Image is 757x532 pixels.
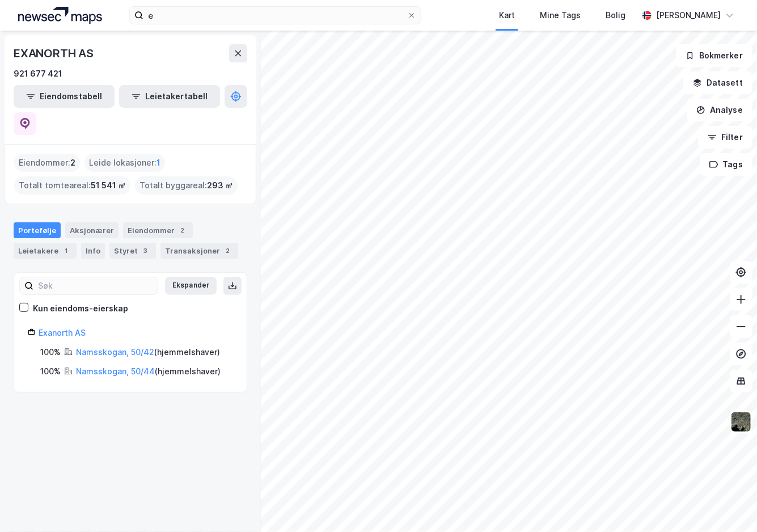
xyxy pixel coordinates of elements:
div: ( hjemmelshaver ) [76,365,221,378]
a: Exanorth AS [39,328,86,337]
button: Filter [698,126,752,149]
button: Ekspander [165,277,217,295]
div: Totalt tomteareal : [14,176,130,195]
div: Aksjonærer [65,222,119,238]
div: Bolig [606,9,625,22]
a: Namsskogan, 50/44 [76,366,155,376]
span: 293 ㎡ [207,179,233,192]
div: Transaksjoner [160,243,238,259]
button: Analyse [687,99,752,121]
input: Søk [33,277,158,294]
span: 1 [157,156,160,170]
span: 2 [70,156,75,170]
button: Datasett [683,71,752,94]
div: 921 677 421 [14,67,62,81]
div: ( hjemmelshaver ) [76,345,220,359]
div: Mine Tags [540,9,581,22]
div: Kontrollprogram for chat [700,478,757,532]
div: [PERSON_NAME] [656,9,721,22]
div: Eiendommer [123,222,193,238]
span: 51 541 ㎡ [91,179,126,192]
div: EXANORTH AS [14,44,96,62]
div: Kart [499,9,515,22]
div: 2 [177,225,188,236]
div: 1 [61,245,72,256]
input: Søk på adresse, matrikkel, gårdeiere, leietakere eller personer [143,7,407,24]
div: Styret [109,243,156,259]
div: 2 [222,245,234,256]
div: Leide lokasjoner : [84,154,165,172]
img: logo.a4113a55bc3d86da70a041830d287a7e.svg [18,7,102,24]
button: Tags [700,153,752,176]
div: 100% [40,345,61,359]
a: Namsskogan, 50/42 [76,347,154,357]
div: Eiendommer : [14,154,80,172]
button: Leietakertabell [119,85,220,108]
button: Eiendomstabell [14,85,115,108]
div: Leietakere [14,243,77,259]
div: Totalt byggareal : [135,176,238,195]
div: 100% [40,365,61,378]
button: Bokmerker [676,44,752,67]
div: Portefølje [14,222,61,238]
div: Kun eiendoms-eierskap [33,302,128,315]
div: Info [81,243,105,259]
img: 9k= [730,411,752,433]
iframe: Chat Widget [700,478,757,532]
div: 3 [140,245,151,256]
